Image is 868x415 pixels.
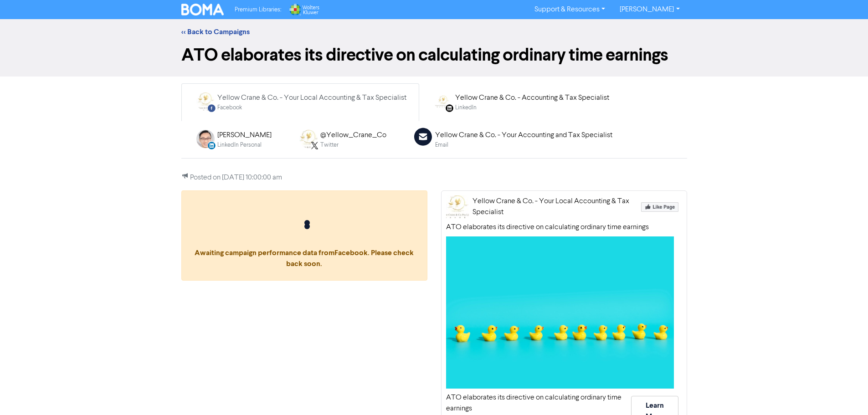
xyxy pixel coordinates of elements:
span: Premium Libraries: [235,7,281,13]
div: [PERSON_NAME] [217,130,272,141]
div: Yellow Crane & Co. - Accounting & Tax Specialist [455,92,609,103]
img: Your Selected Media [446,236,674,388]
img: BOMA Logo [181,4,224,15]
div: Facebook [217,103,406,112]
div: Yellow Crane & Co. - Your Local Accounting & Tax Specialist [473,196,637,218]
h1: ATO elaborates its directive on calculating ordinary time earnings [181,45,687,66]
div: LinkedIn [455,103,609,112]
div: ATO elaborates its directive on calculating ordinary time earnings [446,392,627,414]
div: Twitter [320,141,386,149]
a: Learn More [631,407,678,415]
img: TWITTER [299,130,318,148]
iframe: Chat Widget [822,371,868,415]
div: ATO elaborates its directive on calculating ordinary time earnings [446,222,682,233]
img: Like Page [641,202,678,212]
div: @Yellow_Crane_Co [320,130,386,141]
div: Yellow Crane & Co. - Your Local Accounting & Tax Specialist [217,92,406,103]
img: Wolters Kluwer [288,4,319,15]
img: LINKEDIN_PERSONAL [196,130,215,148]
div: Yellow Crane & Co. - Your Accounting and Tax Specialist [435,130,612,141]
a: Support & Resources [527,2,612,17]
a: << Back to Campaigns [181,27,250,36]
p: Posted on [DATE] 10:00:00 am [181,172,687,183]
a: [PERSON_NAME] [612,2,687,17]
img: LINKEDIN [434,92,452,111]
img: FACEBOOK_POST [196,92,215,111]
div: Email [435,141,612,149]
div: LinkedIn Personal [217,141,272,149]
img: Yellow Crane & Co. - Your Local Accounting & Tax Specialist [446,195,469,218]
span: Awaiting campaign performance data from Facebook . Please check back soon. [191,220,418,268]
